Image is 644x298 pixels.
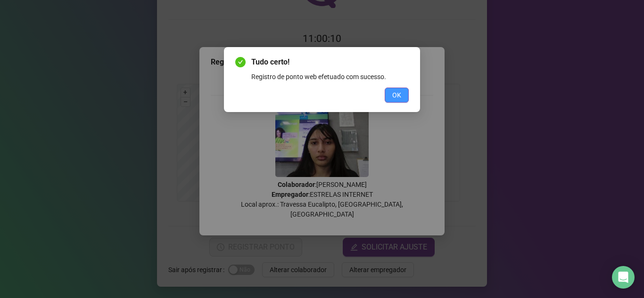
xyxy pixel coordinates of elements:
[392,90,401,100] span: OK
[251,56,409,68] span: Tudo certo!
[235,57,246,67] span: check-circle
[385,88,409,103] button: OK
[612,266,635,289] div: Open Intercom Messenger
[251,72,409,82] div: Registro de ponto web efetuado com sucesso.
